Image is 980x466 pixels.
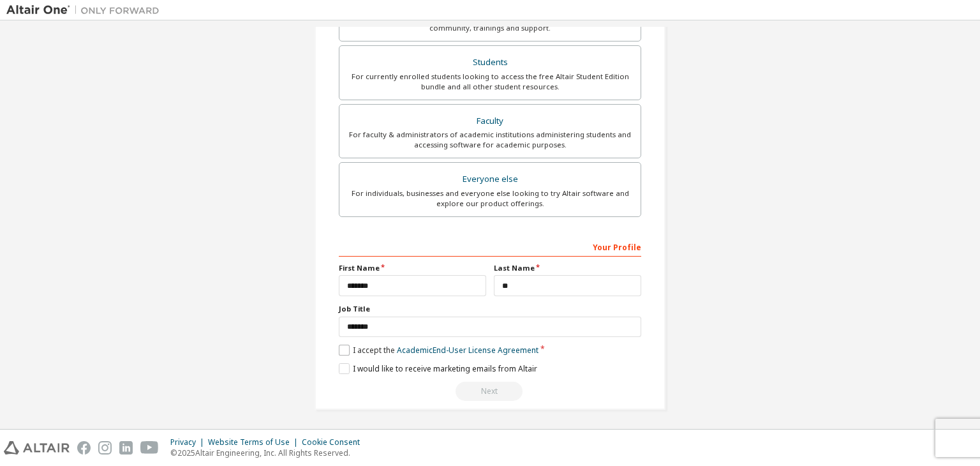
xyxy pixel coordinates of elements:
img: facebook.svg [77,441,91,455]
div: Read and acccept EULA to continue [339,382,641,401]
label: I accept the [339,345,538,356]
div: Everyone else [347,170,633,188]
label: First Name [339,263,486,273]
div: Cookie Consent [302,437,367,447]
label: I would like to receive marketing emails from Altair [339,363,537,374]
img: altair_logo.svg [4,441,70,455]
label: Last Name [494,263,641,273]
div: For individuals, businesses and everyone else looking to try Altair software and explore our prod... [347,188,633,209]
div: Your Profile [339,236,641,257]
img: Altair One [6,4,166,17]
div: For faculty & administrators of academic institutions administering students and accessing softwa... [347,130,633,150]
div: Privacy [170,437,208,447]
div: For currently enrolled students looking to access the free Altair Student Edition bundle and all ... [347,71,633,92]
img: linkedin.svg [119,441,133,455]
div: Faculty [347,112,633,130]
img: instagram.svg [98,441,112,455]
div: Website Terms of Use [208,437,302,447]
div: Students [347,54,633,71]
a: Academic End-User License Agreement [397,345,538,356]
img: youtube.svg [140,441,159,455]
label: Job Title [339,304,641,314]
p: © 2025 Altair Engineering, Inc. All Rights Reserved. [170,447,367,458]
